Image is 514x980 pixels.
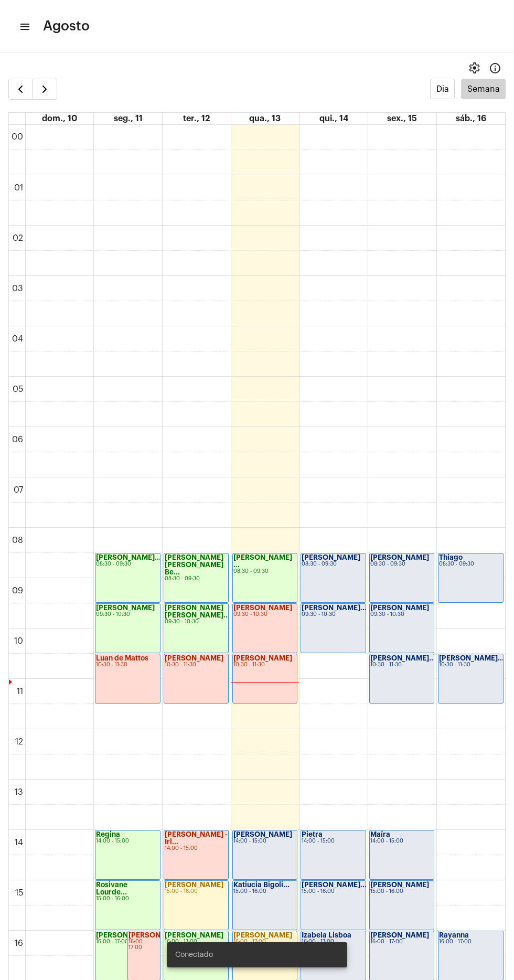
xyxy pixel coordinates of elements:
[8,79,33,100] button: Semana Anterior
[13,939,25,948] div: 16
[12,183,25,193] div: 01
[96,561,159,567] div: 08:30 - 09:30
[33,79,57,100] button: Próximo Semana
[439,939,502,945] div: 16:00 - 17:00
[233,881,290,888] strong: Katiucia Bigoli...
[370,612,433,617] div: 09:30 - 10:30
[370,561,433,567] div: 08:30 - 09:30
[370,831,390,838] strong: Maíra
[96,896,159,902] div: 15:00 - 16:00
[439,662,502,668] div: 10:30 - 11:30
[10,233,25,243] div: 02
[370,939,433,945] div: 16:00 - 17:00
[233,662,296,668] div: 10:30 - 11:30
[15,687,25,696] div: 11
[461,79,506,99] button: Semana
[13,888,25,898] div: 15
[12,485,25,495] div: 07
[233,838,296,844] div: 14:00 - 15:00
[10,536,25,545] div: 08
[370,604,429,611] strong: [PERSON_NAME]
[13,737,25,747] div: 12
[10,435,25,444] div: 06
[489,62,501,74] mat-icon: Info
[165,662,228,668] div: 10:30 - 11:30
[96,554,161,561] strong: [PERSON_NAME]...
[13,787,25,797] div: 13
[302,604,367,611] strong: [PERSON_NAME]...
[19,20,29,33] mat-icon: sidenav icon
[165,576,228,582] div: 08:30 - 09:30
[317,113,350,124] a: 14 de agosto de 2025
[233,569,296,574] div: 08:30 - 09:30
[233,604,292,611] strong: [PERSON_NAME]
[233,612,296,617] div: 09:30 - 10:30
[439,554,463,561] strong: Thiago
[233,831,292,838] strong: [PERSON_NAME]
[247,113,283,124] a: 13 de agosto de 2025
[165,604,230,619] strong: [PERSON_NAME] [PERSON_NAME]...
[96,838,159,844] div: 14:00 - 15:00
[370,889,433,894] div: 15:00 - 16:00
[96,604,155,611] strong: [PERSON_NAME]
[175,950,213,960] span: Conectado
[9,132,25,142] div: 00
[12,636,25,646] div: 10
[165,619,228,625] div: 09:30 - 10:30
[96,831,120,838] strong: Regina
[233,655,292,662] strong: [PERSON_NAME]
[370,932,429,939] strong: [PERSON_NAME]
[370,655,435,662] strong: [PERSON_NAME]...
[96,655,148,662] strong: Luan de Mattos
[10,385,25,394] div: 05
[370,838,433,844] div: 14:00 - 15:00
[43,18,90,35] span: Agosto
[233,554,292,568] strong: [PERSON_NAME] ...
[439,932,469,939] strong: Rayanna
[302,554,360,561] strong: [PERSON_NAME]
[40,113,79,124] a: 10 de agosto de 2025
[233,889,296,894] div: 15:00 - 16:00
[370,662,433,668] div: 10:30 - 11:30
[302,612,365,617] div: 09:30 - 10:30
[485,58,506,79] button: Info
[128,939,159,951] div: 16:00 - 17:00
[96,612,159,617] div: 09:30 - 10:30
[165,655,223,662] strong: [PERSON_NAME]
[165,881,223,888] strong: [PERSON_NAME]
[165,889,228,894] div: 15:00 - 16:00
[96,881,127,896] strong: Rosivane Lourde...
[468,62,480,74] span: settings
[165,846,228,851] div: 14:00 - 15:00
[302,889,365,894] div: 15:00 - 16:00
[112,113,145,124] a: 11 de agosto de 2025
[165,831,228,845] strong: [PERSON_NAME] - Irl...
[430,79,455,99] button: Dia
[10,334,25,344] div: 04
[96,662,159,668] div: 10:30 - 11:30
[10,284,25,293] div: 03
[302,561,365,567] div: 08:30 - 09:30
[464,58,485,79] button: settings
[439,561,502,567] div: 08:30 - 09:30
[128,932,194,939] strong: [PERSON_NAME]...
[96,932,155,939] strong: [PERSON_NAME]
[370,881,429,888] strong: [PERSON_NAME]
[370,554,429,561] strong: [PERSON_NAME]
[302,838,365,844] div: 14:00 - 15:00
[96,939,159,945] div: 16:00 - 17:00
[439,655,504,662] strong: [PERSON_NAME]...
[385,113,419,124] a: 15 de agosto de 2025
[454,113,488,124] a: 16 de agosto de 2025
[302,831,323,838] strong: Pietra
[10,586,25,595] div: 09
[302,881,367,888] strong: [PERSON_NAME]...
[13,838,25,847] div: 14
[181,113,212,124] a: 12 de agosto de 2025
[165,554,223,576] strong: [PERSON_NAME] [PERSON_NAME] Be...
